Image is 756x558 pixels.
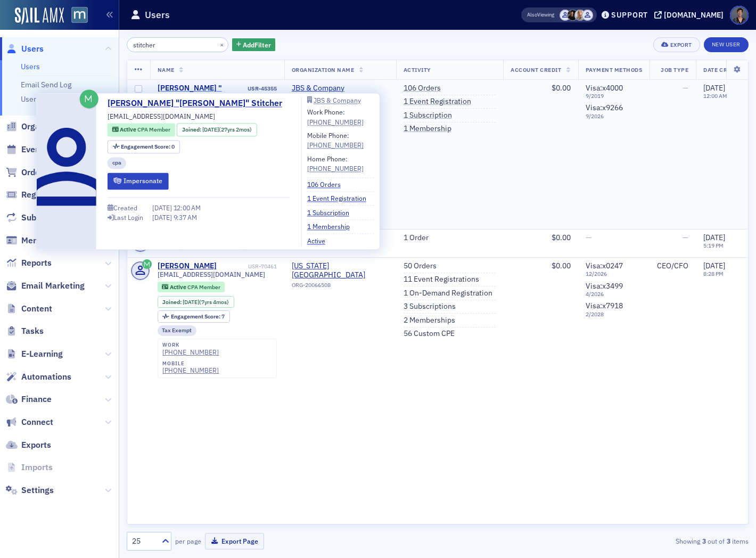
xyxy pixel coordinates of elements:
span: Visa : x9266 [586,103,623,112]
img: SailAMX [71,7,88,23]
a: [PHONE_NUMBER] [307,164,364,174]
span: Automations [21,371,71,383]
div: ORG-20066508 [292,282,389,292]
span: 12 / 2026 [586,270,643,277]
span: Amanda O'Dell [560,10,571,21]
button: AddFilter [232,38,276,52]
a: Tasks [6,325,44,337]
a: 1 Event Registration [307,194,374,203]
span: 4 / 2026 [586,291,643,298]
a: Orders [6,167,47,178]
span: [EMAIL_ADDRESS][DOMAIN_NAME] [108,112,215,121]
div: (7yrs 4mos) [183,299,229,306]
button: Export [653,37,700,52]
span: [DATE] [703,233,725,242]
a: New User [704,37,749,52]
a: [PHONE_NUMBER] [307,117,364,127]
a: 1 Event Registration [404,97,471,106]
a: Connect [6,416,53,428]
span: Tasks [21,325,44,337]
strong: 3 [725,536,732,546]
span: Reports [21,257,52,269]
a: 1 Subscription [404,111,452,120]
a: 1 Membership [307,222,358,232]
span: Joined : [162,299,183,306]
span: E-Learning [21,348,63,360]
span: Virginia Aquarium & Marine Science Center [292,261,389,280]
span: Name [158,66,175,73]
span: [DATE] [152,204,174,212]
span: 2 / 2028 [586,311,643,318]
div: work [162,342,219,348]
div: cpa [108,157,126,169]
a: Active [307,236,333,245]
a: 11 Event Registrations [404,275,479,284]
input: Search… [127,37,228,52]
div: mobile [162,360,219,367]
div: JBS & Company [314,97,361,103]
span: Justin Chase [582,10,593,21]
a: 1 Membership [404,124,451,134]
span: Add Filter [243,40,271,50]
a: Exports [6,439,51,451]
span: Job Type [661,66,688,73]
div: Home Phone: [307,154,364,174]
span: Account Credit [511,66,561,73]
span: Engagement Score : [121,143,171,150]
time: 8:28 PM [703,270,724,277]
a: [PERSON_NAME] "[PERSON_NAME]" Stitcher [108,97,290,110]
span: 9 / 2019 [586,93,643,100]
div: [PHONE_NUMBER] [307,141,364,150]
span: Emily Trott [574,10,586,21]
div: 0 [121,144,175,150]
a: 56 Custom CPE [404,329,455,339]
span: Memberships [21,235,73,247]
a: Subscriptions [6,212,74,224]
a: 50 Orders [404,261,437,271]
span: Visa : x4000 [586,83,623,93]
span: Visa : x0247 [586,261,623,270]
span: Exports [21,439,51,451]
a: Users [6,43,44,55]
a: Events & Products [6,144,92,155]
span: CPA Member [137,126,170,134]
div: [PHONE_NUMBER] [162,348,219,356]
a: 2 Memberships [404,316,455,325]
a: User Custom CPE [21,94,79,104]
a: 1 Order [404,233,429,243]
a: E-Learning [6,348,63,360]
a: SailAMX [15,7,64,24]
a: Active CPA Member [112,126,170,134]
a: 3 Subscriptions [404,302,456,311]
a: 106 Orders [404,84,441,93]
span: Date Created [703,66,745,73]
a: [PHONE_NUMBER] [162,366,219,374]
div: USR-70461 [218,263,277,270]
a: Automations [6,371,71,383]
a: Email Send Log [21,80,71,89]
span: Engagement Score : [171,313,221,320]
a: Finance [6,393,52,405]
span: Finance [21,393,52,405]
span: 9 / 2026 [586,113,643,120]
a: Memberships [6,235,73,247]
div: Engagement Score: 0 [108,140,180,153]
span: Organization Name [292,66,355,73]
span: Viewing [527,11,554,19]
div: Engagement Score: 7 [158,310,230,322]
span: $0.00 [552,233,571,242]
a: [PERSON_NAME] "[PERSON_NAME]" Stitcher [158,84,246,112]
span: Users [21,43,44,55]
div: 7 [171,314,225,319]
span: Activity [404,66,431,73]
div: Also [527,11,537,18]
a: JBS & Company [292,84,389,93]
span: [DATE] [703,261,725,270]
span: Lauren McDonough [567,10,578,21]
a: Users [21,62,40,71]
span: Active [120,126,137,134]
div: Support [611,10,648,20]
